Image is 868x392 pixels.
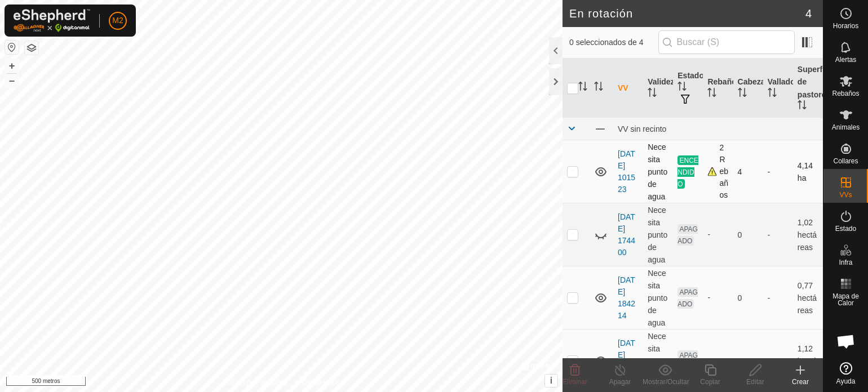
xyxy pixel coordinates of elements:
[833,157,858,165] font: Collares
[707,293,710,302] font: -
[833,22,858,30] font: Horarios
[832,90,859,97] font: Rebaños
[700,378,720,386] font: Copiar
[618,212,635,257] a: [DATE] 174400
[302,378,339,386] font: Contáctenos
[823,358,868,389] a: Ayuda
[677,351,698,371] font: APAGADO
[618,124,666,133] font: VV sin recinto
[648,205,667,264] font: Necesita punto de agua
[648,142,667,202] font: Necesita punto de agua
[738,90,747,99] p-sorticon: Activar para ordenar
[798,344,817,378] font: 1,12 hectáreas
[618,149,635,194] a: [DATE] 101523
[223,377,288,387] a: Política de Privacidad
[836,377,856,385] font: Ayuda
[832,123,860,131] font: Animales
[707,356,710,365] font: -
[9,60,15,72] font: +
[563,378,587,386] font: Eliminar
[618,83,628,92] font: VV
[798,102,807,111] p-sorticon: Activar para ordenar
[643,378,689,386] font: Mostrar/Ocultar
[798,161,813,182] font: 4,14 ha
[658,30,795,54] input: Buscar (S)
[798,281,817,315] font: 0,77 hectáreas
[5,74,19,87] button: –
[648,268,667,327] font: Necesita punto de agua
[829,324,863,358] div: Chat abierto
[768,230,770,239] font: -
[768,90,777,99] p-sorticon: Activar para ordenar
[768,77,795,86] font: Vallado
[609,378,631,386] font: Apagar
[25,41,38,55] button: Capas del Mapa
[738,357,742,366] font: 0
[677,71,704,80] font: Estado
[839,191,852,199] font: VVs
[738,230,742,239] font: 0
[550,376,552,385] font: i
[707,77,736,86] font: Rebaño
[677,156,698,188] font: ENCENDIDO
[798,65,836,99] font: Superficie de pastoreo
[768,357,770,366] font: -
[707,90,716,99] p-sorticon: Activar para ordenar
[648,331,667,390] font: Necesita punto de agua
[719,143,728,199] font: 2 Rebaños
[302,377,339,387] a: Contáctenos
[768,293,770,302] font: -
[569,7,633,20] font: En rotación
[569,38,644,47] font: 0 seleccionados de 4
[805,7,812,20] font: 4
[792,378,809,386] font: Crear
[5,59,19,73] button: +
[677,225,698,245] font: APAGADO
[738,77,770,86] font: Cabezas
[545,375,557,387] button: i
[112,16,123,25] font: M2
[9,74,15,86] font: –
[738,293,742,302] font: 0
[594,83,603,92] p-sorticon: Activar para ordenar
[618,338,635,383] a: [DATE] 220305
[648,77,674,86] font: Validez
[835,225,856,233] font: Estado
[839,259,852,266] font: Infra
[14,9,90,32] img: Logotipo de Gallagher
[5,41,19,54] button: Restablecer Mapa
[648,90,657,99] p-sorticon: Activar para ordenar
[832,292,859,307] font: Mapa de Calor
[768,167,770,176] font: -
[677,83,687,92] p-sorticon: Activar para ordenar
[738,167,742,176] font: 4
[835,56,856,64] font: Alertas
[677,288,698,308] font: APAGADO
[707,230,710,239] font: -
[578,83,587,92] p-sorticon: Activar para ordenar
[618,275,635,320] a: [DATE] 184214
[746,378,764,386] font: Editar
[798,218,817,252] font: 1,02 hectáreas
[223,378,288,386] font: Política de Privacidad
